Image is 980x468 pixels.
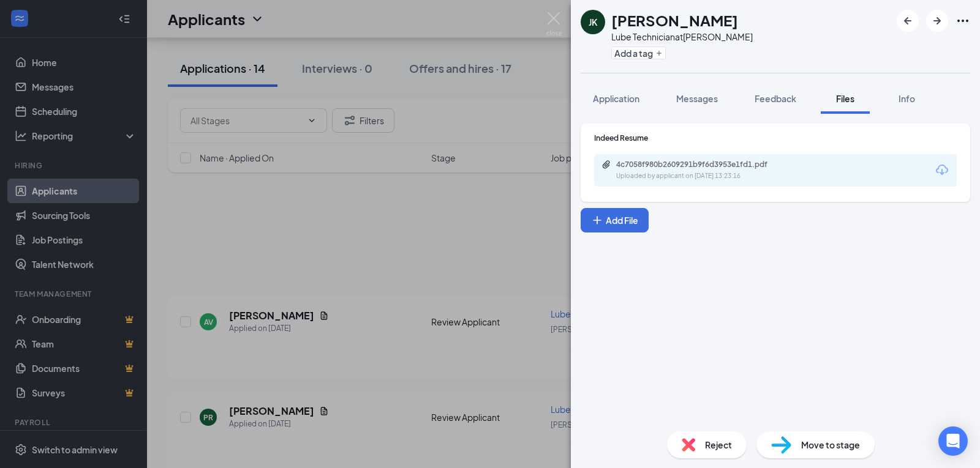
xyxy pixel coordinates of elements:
[616,171,800,181] div: Uploaded by applicant on [DATE] 13:23:16
[601,160,800,181] a: Paperclip4c7058f980b2609291b9f6d3953e1fd1.pdfUploaded by applicant on [DATE] 13:23:16
[601,160,611,169] svg: Paperclip
[611,31,753,43] div: Lube Technician at [PERSON_NAME]
[593,93,639,104] span: Application
[938,426,968,456] div: Open Intercom Messenger
[755,93,796,104] span: Feedback
[926,10,948,32] button: ArrowRight
[611,46,666,59] button: PlusAdd a tag
[897,10,919,32] button: ArrowLeftNew
[930,13,944,28] svg: ArrowRight
[589,16,597,28] div: JK
[801,438,860,451] span: Move to stage
[591,214,603,226] svg: Plus
[705,438,732,451] span: Reject
[836,93,854,104] span: Files
[899,93,915,104] span: Info
[611,10,738,31] h1: [PERSON_NAME]
[581,208,649,232] button: Add FilePlus
[676,93,718,104] span: Messages
[956,13,970,28] svg: Ellipses
[655,50,663,57] svg: Plus
[935,163,949,177] svg: Download
[900,13,915,28] svg: ArrowLeftNew
[594,133,957,143] div: Indeed Resume
[616,160,788,169] div: 4c7058f980b2609291b9f6d3953e1fd1.pdf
